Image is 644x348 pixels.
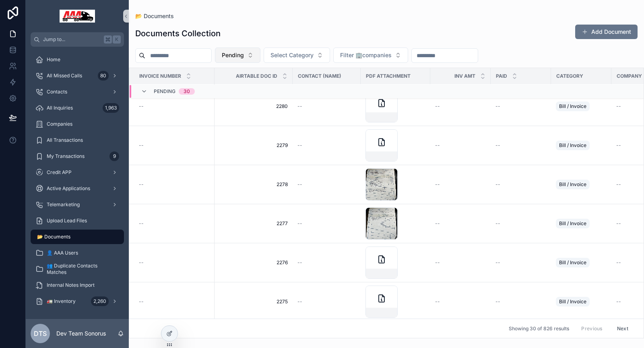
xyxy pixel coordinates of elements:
[559,142,586,149] span: Bill / Invoice
[556,217,607,230] a: Bill / Invoice
[616,259,621,266] span: --
[139,298,144,305] span: --
[47,282,95,288] span: Internal Notes Import
[47,201,80,208] span: Telemarketing
[184,88,190,95] div: 30
[139,259,210,266] a: --
[611,322,634,335] button: Next
[43,36,101,43] span: Jump to...
[47,121,72,127] span: Companies
[31,278,124,292] a: Internal Notes Import
[135,28,221,39] h1: Documents Collection
[47,250,78,256] span: 👤 AAA Users
[31,32,124,47] button: Jump to...K
[435,181,440,188] span: --
[297,298,302,305] span: --
[575,25,638,39] button: Add Document
[454,73,475,79] span: Inv Amt
[333,48,408,63] button: Select Button
[139,103,210,110] a: --
[31,213,124,228] a: Upload Lead Files
[340,51,392,59] span: Filter 🏢companies
[31,197,124,212] a: Telemarketing
[556,139,607,152] a: Bill / Invoice
[222,51,244,59] span: Pending
[37,234,70,240] span: 📂 Documents
[435,298,440,305] span: --
[435,142,486,149] a: --
[559,298,586,305] span: Bill / Invoice
[556,73,583,79] span: Category
[31,117,124,131] a: Companies
[495,142,546,149] a: --
[139,220,144,227] span: --
[31,230,124,244] a: 📂 Documents
[435,259,486,266] a: --
[31,165,124,180] a: Credit APP
[616,298,621,305] span: --
[47,153,85,159] span: My Transactions
[297,181,356,188] a: --
[435,220,486,227] a: --
[47,56,60,63] span: Home
[139,220,210,227] a: --
[495,298,500,305] span: --
[31,246,124,260] a: 👤 AAA Users
[47,72,82,79] span: All Missed Calls
[297,142,302,149] span: --
[31,68,124,83] a: All Missed Calls80
[56,329,106,338] p: Dev Team Sonorus
[135,12,174,20] a: 📂 Documents
[495,181,546,188] a: --
[60,10,95,23] img: App logo
[219,220,288,227] a: 2277
[34,329,47,338] span: DTS
[31,294,124,309] a: 🚛 Inventory2,260
[297,220,302,227] span: --
[509,325,569,332] span: Showing 30 of 826 results
[219,298,288,305] a: 2275
[31,262,124,276] a: 👥 Duplicate Contacts Matches
[103,103,119,113] div: 1,963
[31,85,124,99] a: Contacts
[495,298,546,305] a: --
[219,181,288,188] a: 2278
[559,220,586,227] span: Bill / Invoice
[47,105,73,111] span: All Inquiries
[31,149,124,164] a: My Transactions9
[495,259,546,266] a: --
[495,103,546,110] a: --
[109,151,119,161] div: 9
[435,142,440,149] span: --
[139,181,144,188] span: --
[139,181,210,188] a: --
[297,220,356,227] a: --
[219,142,288,149] span: 2279
[616,220,621,227] span: --
[496,73,507,79] span: Paid
[297,181,302,188] span: --
[616,181,621,188] span: --
[559,259,586,266] span: Bill / Invoice
[219,259,288,266] span: 2276
[435,220,440,227] span: --
[297,259,356,266] a: --
[616,142,621,149] span: --
[556,295,607,308] a: Bill / Invoice
[219,103,288,110] a: 2280
[114,36,120,43] span: K
[31,52,124,67] a: Home
[366,73,411,79] span: PDF attachment
[297,142,356,149] a: --
[47,137,83,143] span: All Transactions
[47,217,87,224] span: Upload Lead Files
[495,181,500,188] span: --
[31,181,124,196] a: Active Applications
[559,103,586,110] span: Bill / Invoice
[559,181,586,188] span: Bill / Invoice
[297,298,356,305] a: --
[47,263,116,275] span: 👥 Duplicate Contacts Matches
